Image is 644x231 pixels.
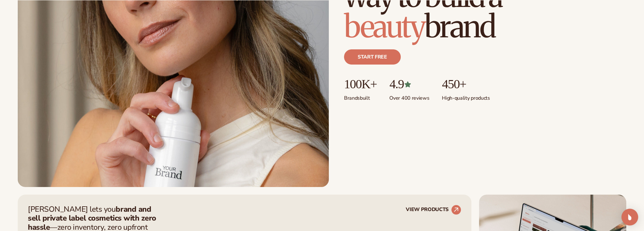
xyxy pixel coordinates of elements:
[344,77,377,91] p: 100K+
[389,91,429,102] p: Over 400 reviews
[344,91,377,102] p: Brands built
[389,77,429,91] p: 4.9
[622,209,638,226] div: Open Intercom Messenger
[344,49,401,65] a: Start free
[406,205,461,215] a: VIEW PRODUCTS
[344,8,424,46] span: beauty
[442,77,490,91] p: 450+
[442,91,490,102] p: High-quality products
